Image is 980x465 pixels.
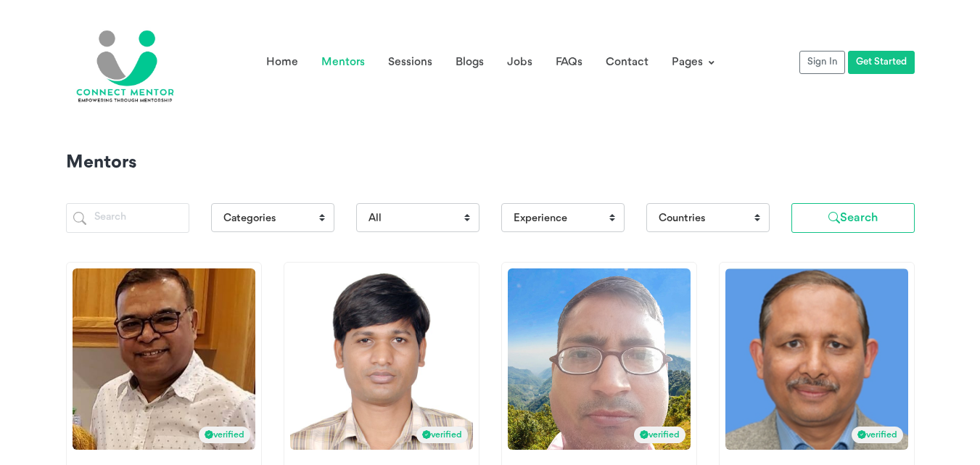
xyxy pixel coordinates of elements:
[544,51,594,74] a: FAQs
[205,430,244,440] span: verified
[310,51,376,74] a: Mentors
[508,268,691,450] a: verified
[791,203,915,232] button: Search
[66,151,915,174] h4: Mentors
[290,268,473,450] a: verified
[799,51,845,75] a: Sign In
[422,430,462,440] span: verified
[857,430,897,440] span: verified
[66,203,189,232] input: Search
[594,51,660,74] a: Contact
[255,51,310,74] a: Home
[73,268,255,450] a: verified
[444,51,495,74] a: Blogs
[725,268,908,450] a: verified
[660,51,726,74] a: Pages
[848,51,914,75] a: Get Started
[66,12,182,110] img: logo
[495,51,544,74] a: Jobs
[640,430,680,440] span: verified
[376,51,444,74] a: Sessions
